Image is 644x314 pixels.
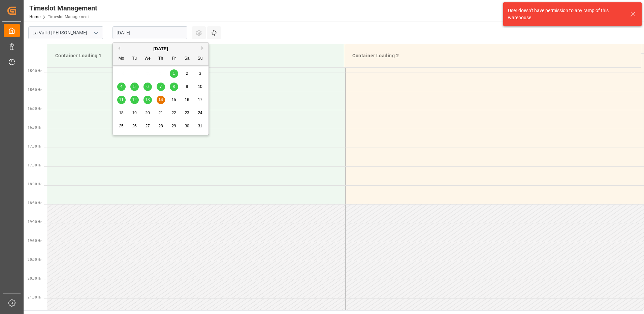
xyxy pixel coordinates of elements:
[132,124,136,128] span: 26
[198,97,202,102] span: 17
[143,55,152,63] div: We
[28,201,41,205] span: 18:30 Hr
[157,55,165,63] div: Th
[171,111,176,115] span: 22
[160,84,162,89] span: 7
[130,83,139,91] div: Choose Tuesday, August 5th, 2025
[198,84,202,89] span: 10
[28,163,41,167] span: 17:30 Hr
[183,55,191,63] div: Sa
[170,83,178,91] div: Choose Friday, August 8th, 2025
[143,83,152,91] div: Choose Wednesday, August 6th, 2025
[170,69,178,78] div: Choose Friday, August 1st, 2025
[170,96,178,104] div: Choose Friday, August 15th, 2025
[170,122,178,130] div: Choose Friday, August 29th, 2025
[117,109,126,117] div: Choose Monday, August 18th, 2025
[117,96,126,104] div: Choose Monday, August 11th, 2025
[185,124,189,128] span: 30
[196,69,204,78] div: Choose Sunday, August 3rd, 2025
[186,84,188,89] span: 9
[170,109,178,117] div: Choose Friday, August 22nd, 2025
[28,26,103,39] input: Type to search/select
[119,124,123,128] span: 25
[28,145,41,148] span: 17:00 Hr
[119,97,123,102] span: 11
[173,84,175,89] span: 8
[28,126,41,129] span: 16:30 Hr
[28,277,41,280] span: 20:30 Hr
[130,55,139,63] div: Tu
[145,111,150,115] span: 20
[133,84,136,89] span: 5
[186,71,188,76] span: 2
[132,97,136,102] span: 12
[157,122,165,130] div: Choose Thursday, August 28th, 2025
[198,124,202,128] span: 31
[145,124,150,128] span: 27
[157,83,165,91] div: Choose Thursday, August 7th, 2025
[28,258,41,261] span: 20:00 Hr
[119,111,123,115] span: 18
[116,46,120,50] button: Previous Month
[350,50,636,62] div: Container Loading 2
[130,122,139,130] div: Choose Tuesday, August 26th, 2025
[145,97,150,102] span: 13
[196,109,204,117] div: Choose Sunday, August 24th, 2025
[183,83,191,91] div: Choose Saturday, August 9th, 2025
[185,97,189,102] span: 16
[28,295,41,299] span: 21:00 Hr
[198,111,202,115] span: 24
[158,124,163,128] span: 28
[143,109,152,117] div: Choose Wednesday, August 20th, 2025
[183,96,191,104] div: Choose Saturday, August 16th, 2025
[171,124,176,128] span: 29
[196,96,204,104] div: Choose Sunday, August 17th, 2025
[196,55,204,63] div: Su
[147,84,149,89] span: 6
[91,28,101,38] button: open menu
[183,69,191,78] div: Choose Saturday, August 2nd, 2025
[199,71,201,76] span: 3
[117,122,126,130] div: Choose Monday, August 25th, 2025
[173,71,175,76] span: 1
[143,96,152,104] div: Choose Wednesday, August 13th, 2025
[130,109,139,117] div: Choose Tuesday, August 19th, 2025
[157,96,165,104] div: Choose Thursday, August 14th, 2025
[117,83,126,91] div: Choose Monday, August 4th, 2025
[130,96,139,104] div: Choose Tuesday, August 12th, 2025
[120,84,123,89] span: 4
[117,55,126,63] div: Mo
[28,182,41,186] span: 18:00 Hr
[183,109,191,117] div: Choose Saturday, August 23rd, 2025
[183,122,191,130] div: Choose Saturday, August 30th, 2025
[28,107,41,111] span: 16:00 Hr
[113,45,208,52] div: [DATE]
[201,46,205,50] button: Next Month
[115,67,207,133] div: month 2025-08
[29,3,97,13] div: Timeslot Management
[196,83,204,91] div: Choose Sunday, August 10th, 2025
[157,109,165,117] div: Choose Thursday, August 21st, 2025
[28,220,41,224] span: 19:00 Hr
[28,239,41,243] span: 19:30 Hr
[28,88,41,92] span: 15:30 Hr
[196,122,204,130] div: Choose Sunday, August 31st, 2025
[132,111,136,115] span: 19
[143,122,152,130] div: Choose Wednesday, August 27th, 2025
[28,69,41,73] span: 15:00 Hr
[158,111,163,115] span: 21
[158,97,163,102] span: 14
[53,50,339,62] div: Container Loading 1
[508,7,624,21] div: User doesn't have permission to any ramp of this warehouse
[185,111,189,115] span: 23
[170,55,178,63] div: Fr
[171,97,176,102] span: 15
[112,26,187,39] input: DD.MM.YYYY
[29,14,40,19] a: Home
